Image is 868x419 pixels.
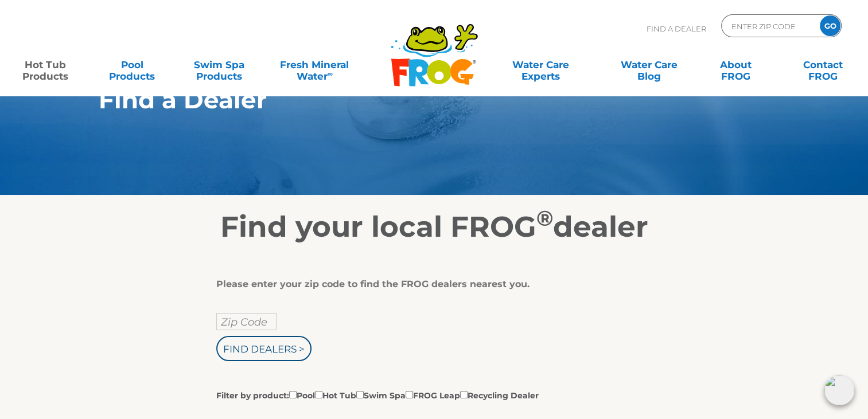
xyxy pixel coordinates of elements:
img: openIcon [824,375,854,405]
a: Hot TubProducts [11,53,79,76]
div: Please enter your zip code to find the FROG dealers nearest you. [216,279,644,290]
input: Zip Code Form [730,18,808,34]
a: Water CareExperts [486,53,595,76]
a: AboutFROG [702,53,770,76]
a: Swim SpaProducts [185,53,253,76]
a: Water CareBlog [615,53,683,76]
sup: ∞ [328,69,333,78]
input: Find Dealers > [216,336,312,361]
p: Find A Dealer [647,14,706,43]
h1: Find a Dealer [99,86,717,113]
h2: Find your local FROG dealer [81,210,787,244]
input: Filter by product:PoolHot TubSwim SpaFROG LeapRecycling Dealer [460,391,468,398]
input: Filter by product:PoolHot TubSwim SpaFROG LeapRecycling Dealer [356,391,364,398]
input: GO [820,15,840,36]
input: Filter by product:PoolHot TubSwim SpaFROG LeapRecycling Dealer [406,391,413,398]
a: ContactFROG [789,53,857,76]
input: Filter by product:PoolHot TubSwim SpaFROG LeapRecycling Dealer [315,391,322,398]
label: Filter by product: Pool Hot Tub Swim Spa FROG Leap Recycling Dealer [216,389,539,401]
sup: ® [536,205,553,231]
a: Fresh MineralWater∞ [273,53,357,76]
a: PoolProducts [99,53,166,76]
input: Filter by product:PoolHot TubSwim SpaFROG LeapRecycling Dealer [289,391,297,398]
